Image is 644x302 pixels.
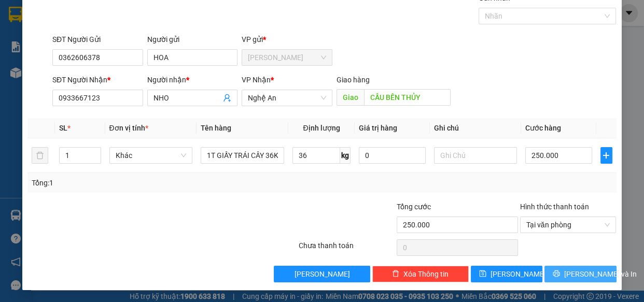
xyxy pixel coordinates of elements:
input: 0 [359,147,426,164]
span: [PERSON_NAME] [295,268,350,280]
span: user-add [223,94,231,102]
div: Người nhận [147,74,238,85]
div: Chưa thanh toán [298,240,396,258]
button: printer[PERSON_NAME] và In [544,266,616,282]
span: SL [59,124,67,132]
span: plus [601,151,612,160]
span: Giao hàng [337,76,370,84]
h2: BLC1410250001 [6,60,87,77]
span: printer [553,270,560,278]
span: Định lượng [303,124,340,132]
span: Tổng cước [397,203,431,211]
div: SĐT Người Gửi [52,34,143,45]
div: SĐT Người Nhận [52,74,143,85]
button: deleteXóa Thông tin [372,266,469,282]
span: VP Nhận [242,76,271,84]
th: Ghi chú [430,118,522,138]
div: Tổng: 1 [32,177,249,189]
span: Tại văn phòng [526,217,610,233]
span: Giá trị hàng [359,124,397,132]
b: Công ty TNHH [PERSON_NAME] [43,13,155,53]
span: save [479,270,486,278]
button: [PERSON_NAME] [274,266,370,282]
span: Xóa Thông tin [403,268,449,280]
span: Khác [116,148,187,163]
input: VD: Bàn, Ghế [201,147,284,164]
div: VP gửi [242,34,332,45]
span: Bảo Lộc [248,50,326,65]
span: Tên hàng [201,124,231,132]
b: [DOMAIN_NAME] [138,8,250,25]
span: [PERSON_NAME] [491,268,546,280]
span: Nghệ An [248,90,326,106]
h2: VP Nhận: BX HD [54,60,250,125]
label: Hình thức thanh toán [520,203,589,211]
span: Đơn vị tính [109,124,148,132]
button: delete [32,147,48,164]
button: plus [600,147,612,164]
div: Người gửi [147,34,238,45]
input: Ghi Chú [434,147,517,164]
span: Giao [337,89,364,106]
span: delete [392,270,399,278]
span: Cước hàng [525,124,561,132]
button: save[PERSON_NAME] [471,266,542,282]
span: kg [340,147,351,164]
input: Dọc đường [364,89,451,106]
span: [PERSON_NAME] và In [564,268,637,280]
